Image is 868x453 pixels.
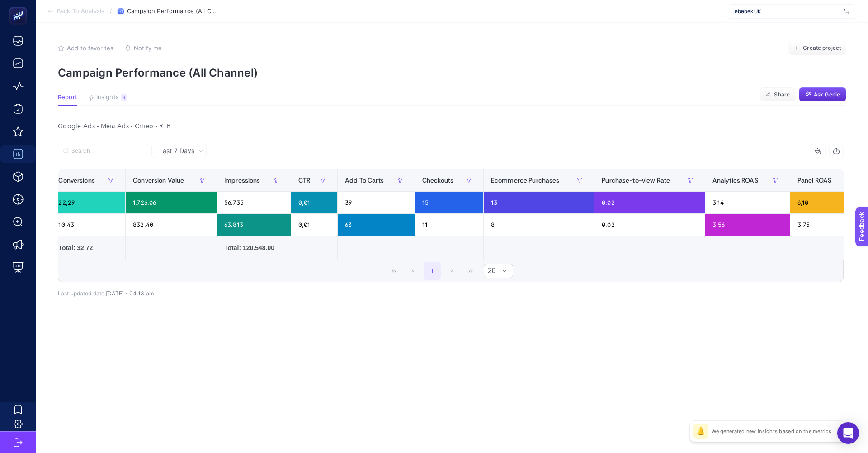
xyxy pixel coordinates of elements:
[134,44,162,52] span: Notify me
[594,214,705,236] div: 0,02
[790,214,862,236] div: 3,75
[735,8,840,15] span: ebebek UK
[760,87,795,102] button: Share
[106,290,154,297] span: [DATE]・04:13 am
[51,120,851,133] div: Google Ads - Meta Ads - Criteo - RTB
[298,177,310,184] span: CTR
[705,214,790,236] div: 3,56
[58,44,113,52] button: Add to favorites
[422,177,453,184] span: Checkouts
[788,41,846,55] button: Create project
[125,44,162,52] button: Notify me
[814,91,840,98] span: Ask Genie
[159,146,194,155] span: Last 7 Days
[799,87,846,102] button: Ask Genie
[51,192,125,213] div: 22,29
[837,422,859,444] div: Open Intercom Messenger
[217,192,291,213] div: 56.735
[797,177,831,184] span: Panel ROAS
[844,7,849,16] img: svg%3e
[415,192,483,213] div: 15
[5,3,34,10] span: Feedback
[58,94,77,101] span: Report
[58,158,844,297] div: Last 7 Days
[126,192,217,213] div: 1.726,06
[58,177,95,184] span: Conversions
[712,177,758,184] span: Analytics ROAS
[484,192,594,213] div: 13
[121,94,127,101] div: 9
[484,214,594,236] div: 8
[803,44,841,52] span: Create project
[57,8,104,15] span: Back To Analysis
[705,192,790,213] div: 3,14
[424,262,441,280] button: 1
[491,177,560,184] span: Ecommerce Purchases
[71,148,143,154] input: Search
[126,214,217,236] div: 832,40
[127,8,217,15] span: Campaign Performance (All Channel)
[484,264,496,278] span: Rows per page
[58,66,846,79] p: Campaign Performance (All Channel)
[345,177,384,184] span: Add To Carts
[602,177,670,184] span: Purchase-to-view Rate
[338,192,415,213] div: 39
[774,91,790,98] span: Share
[224,243,283,252] div: Total: 120.548.00
[110,7,112,14] span: /
[51,214,125,236] div: 10,43
[338,214,415,236] div: 63
[96,94,119,101] span: Insights
[291,214,338,236] div: 0,01
[58,243,118,252] div: Total: 32.72
[224,177,260,184] span: Impressions
[594,192,705,213] div: 0,02
[790,192,862,213] div: 6,10
[415,214,483,236] div: 11
[58,290,106,297] span: Last updated date:
[67,44,113,52] span: Add to favorites
[133,177,184,184] span: Conversion Value
[291,192,338,213] div: 0,01
[217,214,291,236] div: 63.813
